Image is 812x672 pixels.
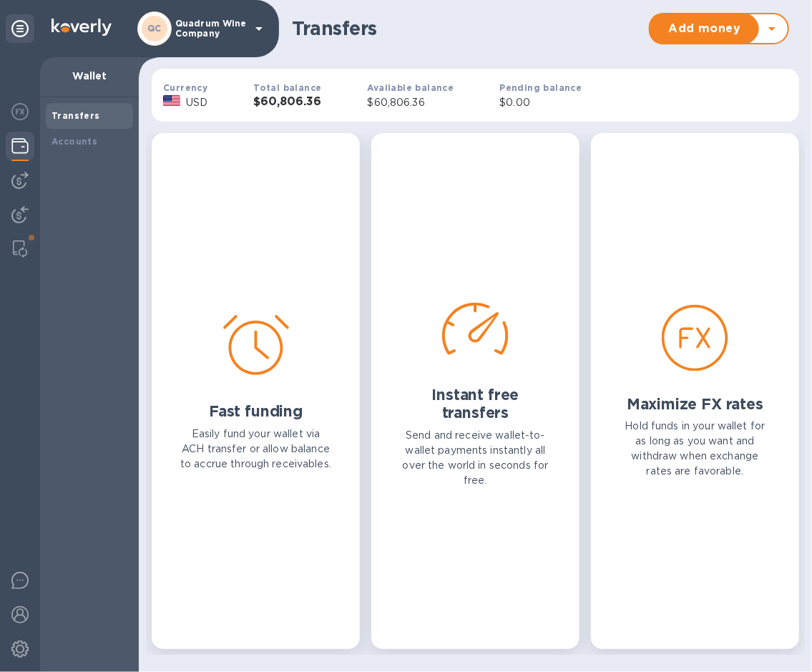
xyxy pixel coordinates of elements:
b: Available balance [368,82,454,93]
img: Wallets [11,137,29,155]
b: Currency [163,82,207,93]
b: Accounts [52,136,97,147]
h3: $60,806.36 [253,95,321,109]
b: Pending balance [499,82,582,93]
span: Add money [662,20,748,37]
p: Hold funds in your wallet for as long as you want and withdraw when exchange rates are favorable. [620,419,771,479]
b: Transfers [52,110,100,121]
p: $0.00 [499,95,582,110]
p: Send and receive wallet-to-wallet payments instantly all over the world in seconds for free. [400,428,551,488]
p: USD [186,95,207,110]
p: Easily fund your wallet via ACH transfer or allow balance to accrue through receivables. [180,427,331,472]
b: QC [147,23,162,34]
button: Add money [650,14,759,43]
p: Quadrum Wine Company [175,19,247,39]
h1: Transfers [292,17,642,40]
img: Logo [52,19,112,36]
p: Wallet [52,69,127,83]
p: $60,806.36 [368,95,454,110]
h2: Maximize FX rates [627,395,763,413]
h2: Fast funding [209,402,303,420]
div: Unpin categories [6,14,34,43]
h2: Instant free transfers [400,386,551,422]
img: Foreign exchange [11,103,29,120]
b: Total balance [253,82,321,93]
